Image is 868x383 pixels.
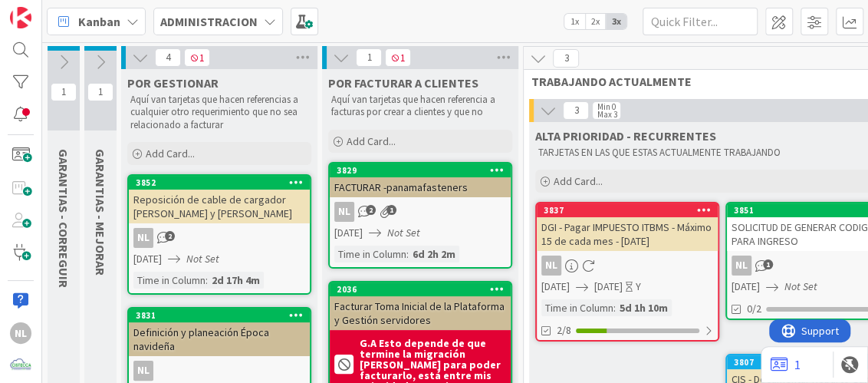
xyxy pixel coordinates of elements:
div: NL [10,322,31,344]
div: Time in Column [541,299,613,316]
span: 2/8 [557,322,571,338]
span: 1 [87,83,113,101]
div: NL [537,256,718,276]
span: POR GESTIONAR [127,75,219,91]
span: POR FACTURAR A CLIENTES [328,75,478,91]
span: 1x [564,14,585,29]
span: 2 [366,205,376,215]
span: 4 [155,48,181,67]
div: DGI - Pagar IMPUESTO ITBMS - Máximo 15 de cada mes - [DATE] [537,217,718,251]
div: NL [732,256,751,276]
div: Max 3 [597,111,616,118]
span: Add Card... [554,174,603,188]
div: 3829 [330,163,511,177]
span: Support [32,2,70,21]
div: 3837 [544,205,718,216]
div: Facturar Toma Inicial de la Plataforma y Gestión servidores [330,296,511,330]
div: 3829 [337,165,511,176]
div: 6d 2h 2m [409,246,459,262]
div: 3852 [136,177,310,188]
div: Y [636,279,641,295]
span: : [205,272,208,289]
div: NL [334,202,354,222]
a: 1 [771,355,801,374]
div: Time in Column [334,246,406,262]
span: [DATE] [133,251,162,267]
span: GARANTIAS - MEJORAR [93,149,108,276]
span: Kanban [78,12,120,31]
span: [DATE] [594,279,623,295]
p: Aquí van tarjetas que hacen referencias a cualquier otro requerimiento que no sea relacionado a f... [130,94,308,131]
span: 1 [184,48,210,67]
div: 3837 [537,203,718,217]
span: 2x [585,14,606,29]
span: 2 [165,231,175,241]
img: Visit kanbanzone.com [10,7,31,28]
div: Definición y planeación Época navideña [129,322,310,356]
div: NL [133,228,153,248]
div: 2d 17h 4m [208,272,264,289]
div: 3831Definición y planeación Época navideña [129,309,310,356]
div: 3831 [129,309,310,322]
span: GARANTIAS - CORREGUIR [56,149,71,288]
input: Quick Filter... [643,8,758,35]
i: Not Set [186,252,219,266]
div: Time in Column [133,272,205,289]
div: NL [129,228,310,248]
div: 3852 [129,176,310,190]
div: 2036Facturar Toma Inicial de la Plataforma y Gestión servidores [330,282,511,330]
img: avatar [10,355,31,376]
span: 3x [606,14,626,29]
div: 3829FACTURAR -panamafasteners [330,163,511,197]
span: 0/2 [747,301,761,317]
span: Add Card... [347,134,396,148]
div: 3852Reposición de cable de cargador [PERSON_NAME] y [PERSON_NAME] [129,176,310,223]
div: NL [330,202,511,222]
span: 1 [356,48,382,67]
p: Aquí van tarjetas que hacen referencia a facturas por crear a clientes y que no [331,94,509,119]
div: 2036 [337,284,511,295]
span: 1 [386,205,396,215]
span: 1 [385,48,411,67]
div: FACTURAR -panamafasteners [330,177,511,197]
span: [DATE] [732,279,760,295]
div: 3831 [136,310,310,321]
div: NL [133,361,153,381]
div: Reposición de cable de cargador [PERSON_NAME] y [PERSON_NAME] [129,190,310,223]
span: 1 [763,259,773,269]
span: [DATE] [334,225,363,241]
i: Not Set [784,279,817,293]
span: 3 [563,101,589,120]
div: NL [541,256,561,276]
div: 5d 1h 10m [616,299,672,316]
span: 3 [553,49,579,68]
div: 2036 [330,282,511,296]
span: [DATE] [541,279,570,295]
span: 1 [51,83,77,101]
span: ALTA PRIORIDAD - RECURRENTES [535,128,716,144]
span: Add Card... [146,147,195,160]
div: 3837DGI - Pagar IMPUESTO ITBMS - Máximo 15 de cada mes - [DATE] [537,203,718,251]
span: : [406,246,409,262]
div: NL [129,361,310,381]
b: ADMINISTRACION [160,14,258,29]
i: Not Set [387,226,420,239]
span: : [613,299,616,316]
div: Min 0 [597,103,615,111]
